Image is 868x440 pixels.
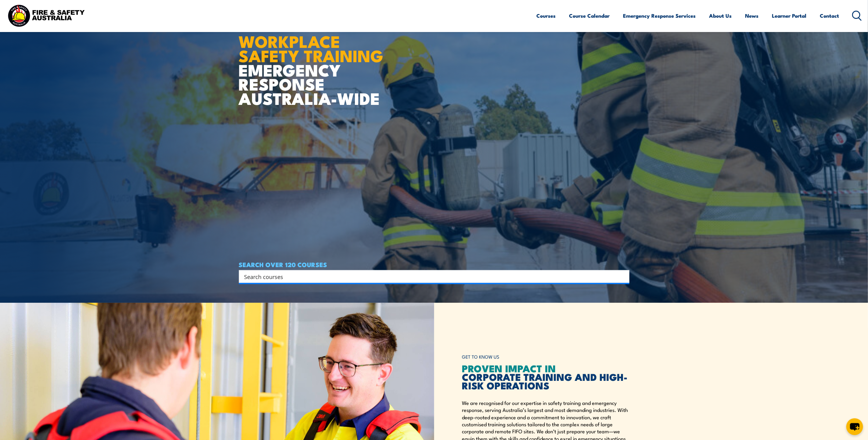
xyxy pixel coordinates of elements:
button: chat-button [846,418,863,435]
form: Search form [246,272,617,281]
a: Contact [820,8,839,24]
h6: GET TO KNOW US [462,351,629,363]
a: Course Calendar [569,8,610,24]
strong: WORKPLACE SAFETY TRAINING [239,28,384,68]
a: About Us [709,8,732,24]
a: Emergency Response Services [623,8,696,24]
a: News [745,8,759,24]
h2: CORPORATE TRAINING AND HIGH-RISK OPERATIONS [462,364,629,389]
input: Search input [244,272,616,281]
a: Learner Portal [772,8,807,24]
h1: EMERGENCY RESPONSE AUSTRALIA-WIDE [239,19,388,105]
button: Search magnifier button [619,272,627,281]
a: Courses [537,8,556,24]
span: PROVEN IMPACT IN [462,360,556,376]
h4: SEARCH OVER 120 COURSES [239,261,629,268]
